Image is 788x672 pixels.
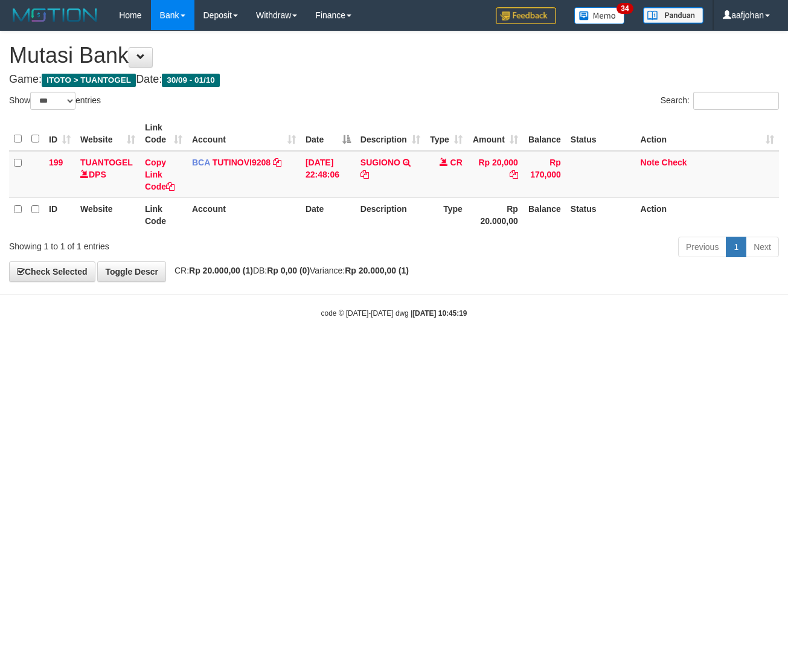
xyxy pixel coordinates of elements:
[30,92,75,110] select: Showentries
[145,158,175,191] a: Copy Link Code
[566,197,636,232] th: Status
[9,235,319,252] div: Showing 1 to 1 of 1 entries
[425,197,467,232] th: Type
[44,117,75,151] th: ID: activate to sort column ascending
[187,117,301,151] th: Account: activate to sort column ascending
[301,117,356,151] th: Date: activate to sort column descending
[662,158,687,167] a: Check
[360,170,369,179] a: Copy SUGIONO to clipboard
[321,309,467,318] small: code © [DATE]-[DATE] dwg |
[412,309,467,318] strong: [DATE] 10:45:19
[80,158,133,167] a: TUANTOGEL
[643,7,703,24] img: panduan.png
[187,197,301,232] th: Account
[425,117,467,151] th: Type: activate to sort column ascending
[49,158,63,167] span: 199
[636,117,779,151] th: Action: activate to sort column ascending
[467,151,523,198] td: Rp 20,000
[636,197,779,232] th: Action
[75,197,140,232] th: Website
[140,197,187,232] th: Link Code
[9,261,95,282] a: Check Selected
[267,266,310,275] strong: Rp 0,00 (0)
[467,117,523,151] th: Amount: activate to sort column ascending
[746,237,779,257] a: Next
[301,151,356,198] td: [DATE] 22:48:06
[678,237,726,257] a: Previous
[42,74,136,87] span: ITOTO > TUANTOGEL
[523,197,566,232] th: Balance
[661,92,779,110] label: Search:
[97,261,166,282] a: Toggle Descr
[9,6,101,24] img: MOTION_logo.png
[450,158,463,167] span: CR
[496,7,556,24] img: Feedback.jpg
[75,151,140,198] td: DPS
[273,158,281,167] a: Copy TUTINOVI9208 to clipboard
[693,92,779,110] input: Search:
[360,158,400,167] a: SUGIONO
[9,43,779,68] h1: Mutasi Bank
[345,266,409,275] strong: Rp 20.000,00 (1)
[9,74,779,86] h4: Game: Date:
[617,3,633,14] span: 34
[467,197,523,232] th: Rp 20.000,00
[574,7,625,24] img: Button%20Memo.svg
[356,117,425,151] th: Description: activate to sort column ascending
[9,92,101,110] label: Show entries
[75,117,140,151] th: Website: activate to sort column ascending
[566,117,636,151] th: Status
[213,158,271,167] a: TUTINOVI9208
[301,197,356,232] th: Date
[523,151,566,198] td: Rp 170,000
[192,158,210,167] span: BCA
[726,237,746,257] a: 1
[140,117,187,151] th: Link Code: activate to sort column ascending
[510,170,518,179] a: Copy Rp 20,000 to clipboard
[523,117,566,151] th: Balance
[189,266,253,275] strong: Rp 20.000,00 (1)
[44,197,75,232] th: ID
[162,74,220,87] span: 30/09 - 01/10
[356,197,425,232] th: Description
[168,266,409,275] span: CR: DB: Variance:
[641,158,659,167] a: Note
